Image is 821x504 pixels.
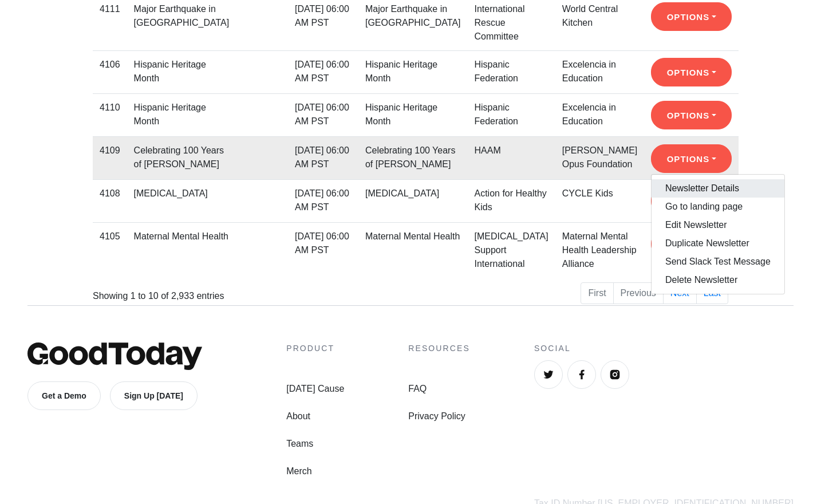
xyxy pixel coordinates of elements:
[93,281,348,303] div: Showing 1 to 10 of 2,933 entries
[534,342,794,355] h4: Social
[652,271,784,289] a: Delete Newsletter
[127,93,236,136] td: Hispanic Heritage Month
[286,464,344,478] a: Merch
[27,381,101,410] a: Get a Demo
[408,409,470,423] a: Privacy Policy
[652,234,784,253] a: Duplicate Newsletter
[475,188,547,212] a: Action for Healthy Kids
[288,50,358,93] td: [DATE] 06:00 AM PST
[288,136,358,179] td: [DATE] 06:00 AM PST
[358,222,468,278] td: Maternal Mental Health
[93,93,127,136] td: 4110
[475,103,519,126] a: Hispanic Federation
[286,382,344,396] a: [DATE] Cause
[609,369,621,380] img: Instagram
[475,60,519,83] a: Hispanic Federation
[93,179,127,222] td: 4108
[358,179,468,222] td: [MEDICAL_DATA]
[534,360,563,389] a: Twitter
[576,369,587,380] img: Facebook
[358,50,468,93] td: Hispanic Heritage Month
[93,136,127,179] td: 4109
[27,342,202,370] img: GoodToday
[358,93,468,136] td: Hispanic Heritage Month
[567,360,596,389] a: Facebook
[651,144,732,173] button: Options
[110,381,198,410] a: Sign Up [DATE]
[651,58,732,86] button: Options
[286,342,344,355] h4: Product
[288,93,358,136] td: [DATE] 06:00 AM PST
[562,231,637,269] a: Maternal Mental Health Leadership Alliance
[288,179,358,222] td: [DATE] 06:00 AM PST
[562,188,613,198] a: CYCLE Kids
[651,174,785,294] div: Options
[475,4,525,41] a: International Rescue Committee
[93,222,127,278] td: 4105
[408,382,470,396] a: FAQ
[127,50,236,93] td: Hispanic Heritage Month
[601,360,629,389] a: Instagram
[651,101,732,129] button: Options
[562,103,616,126] a: Excelencia in Education
[475,231,548,269] a: [MEDICAL_DATA] Support International
[562,145,638,169] a: [PERSON_NAME] Opus Foundation
[286,437,344,451] a: Teams
[652,216,784,234] a: Edit Newsletter
[408,342,470,355] h4: Resources
[652,198,784,216] a: Go to landing page
[288,222,358,278] td: [DATE] 06:00 AM PST
[127,222,236,278] td: Maternal Mental Health
[127,179,236,222] td: [MEDICAL_DATA]
[562,4,618,27] a: World Central Kitchen
[127,136,236,179] td: Celebrating 100 Years of [PERSON_NAME]
[358,136,468,179] td: Celebrating 100 Years of [PERSON_NAME]
[543,369,554,380] img: Twitter
[475,145,501,155] a: HAAM
[286,409,344,423] a: About
[93,50,127,93] td: 4106
[651,2,732,31] button: Options
[562,60,616,83] a: Excelencia in Education
[652,253,784,271] a: Send Slack Test Message
[652,179,784,198] a: Newsletter Details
